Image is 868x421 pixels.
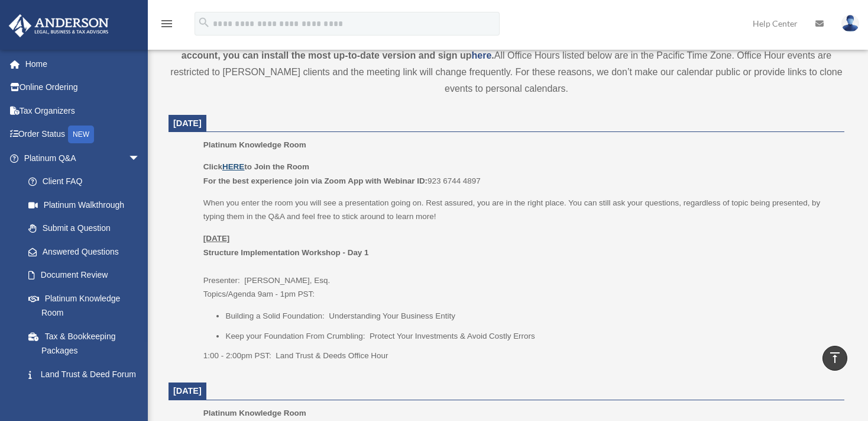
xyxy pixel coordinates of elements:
[197,16,210,29] i: search
[17,362,158,386] a: Land Trust & Deed Forum
[491,50,494,60] strong: .
[8,146,158,170] a: Platinum Q&Aarrow_drop_down
[173,118,202,128] span: [DATE]
[822,346,847,371] a: vertical_align_top
[203,234,230,243] u: [DATE]
[5,14,112,37] img: Anderson Advisors Platinum Portal
[203,176,427,185] b: For the best experience join via Zoom App with Webinar ID:
[68,126,94,143] div: NEW
[8,52,158,76] a: Home
[160,17,174,31] i: menu
[203,160,836,188] p: 923 6744 4897
[17,324,158,362] a: Tax & Bookkeeping Packages
[160,21,174,31] a: menu
[8,99,158,123] a: Tax Organizers
[203,248,369,257] b: Structure Implementation Workshop - Day 1
[169,31,844,97] div: All Office Hours listed below are in the Pacific Time Zone. Office Hour events are restricted to ...
[17,287,152,324] a: Platinum Knowledge Room
[8,123,158,147] a: Order StatusNEW
[17,217,158,240] a: Submit a Question
[203,232,836,301] p: Presenter: [PERSON_NAME], Esq. Topics/Agenda 9am - 1pm PST:
[472,50,492,60] a: here
[17,263,158,287] a: Document Review
[203,162,309,171] b: Click to Join the Room
[203,140,306,149] span: Platinum Knowledge Room
[8,76,158,99] a: Online Ordering
[225,309,836,323] li: Building a Solid Foundation: Understanding Your Business Entity
[203,349,836,363] p: 1:00 - 2:00pm PST: Land Trust & Deeds Office Hour
[203,196,836,224] p: When you enter the room you will see a presentation going on. Rest assured, you are in the right ...
[225,329,836,343] li: Keep your Foundation From Crumbling: Protect Your Investments & Avoid Costly Errors
[173,386,202,396] span: [DATE]
[203,409,306,417] span: Platinum Knowledge Room
[841,15,859,32] img: User Pic
[17,170,158,194] a: Client FAQ
[222,162,244,171] a: HERE
[128,146,152,171] span: arrow_drop_down
[828,351,842,365] i: vertical_align_top
[17,240,158,263] a: Answered Questions
[17,193,158,217] a: Platinum Walkthrough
